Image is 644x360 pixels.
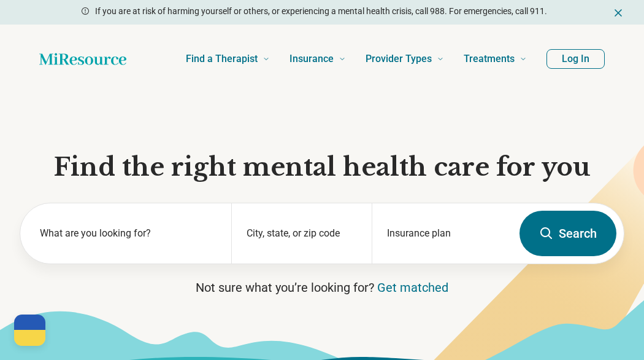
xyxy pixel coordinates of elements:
[366,34,444,84] a: Provider Types
[366,50,432,68] span: Provider Types
[546,49,605,69] button: Log In
[39,47,126,71] a: Home page
[289,34,346,84] a: Insurance
[40,226,217,241] label: What are you looking for?
[464,50,515,68] span: Treatments
[519,211,616,256] button: Search
[377,280,448,295] a: Get matched
[612,5,624,20] button: Dismiss
[186,50,258,68] span: Find a Therapist
[20,279,624,296] p: Not sure what you’re looking for?
[95,5,547,18] p: If you are at risk of harming yourself or others, or experiencing a mental health crisis, call 98...
[289,50,334,68] span: Insurance
[464,34,527,84] a: Treatments
[20,151,624,183] h1: Find the right mental health care for you
[186,34,270,84] a: Find a Therapist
